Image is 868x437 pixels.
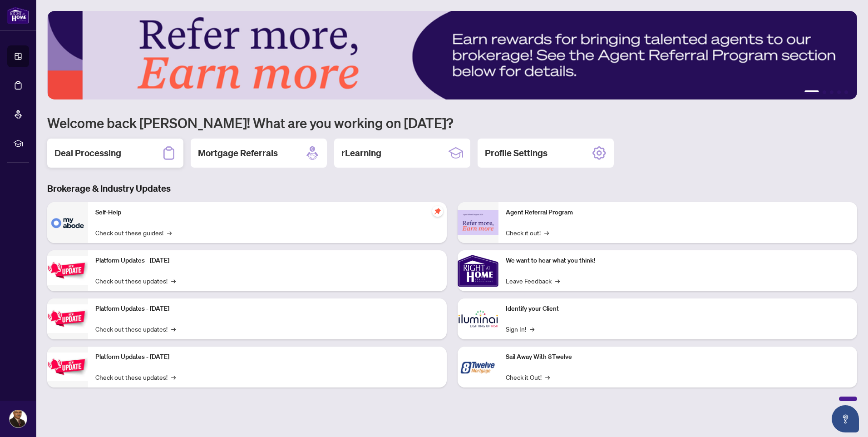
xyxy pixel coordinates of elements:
img: We want to hear what you think! [458,250,498,291]
p: Platform Updates - [DATE] [95,256,439,266]
img: Profile Icon [10,410,27,427]
span: → [171,324,176,334]
p: Self-Help [95,208,439,218]
a: Check out these updates!→ [95,324,176,334]
h2: Profile Settings [485,147,547,159]
img: Agent Referral Program [458,210,498,235]
a: Check it Out!→ [506,372,550,382]
p: Identify your Client [506,304,850,314]
span: pushpin [432,206,443,217]
img: Platform Updates - July 21, 2025 [47,256,88,285]
h1: Welcome back [PERSON_NAME]! What are you working on [DATE]? [47,114,857,131]
p: Platform Updates - [DATE] [95,304,439,314]
span: → [544,228,549,238]
a: Check out these updates!→ [95,276,176,286]
img: Platform Updates - June 23, 2025 [47,353,88,381]
span: → [555,276,560,286]
span: → [167,228,172,238]
img: Slide 0 [47,11,857,99]
span: → [545,372,550,382]
p: Sail Away With 8Twelve [506,352,850,362]
button: 2 [823,90,826,94]
button: 5 [844,90,848,94]
a: Check it out!→ [506,228,549,238]
h2: Mortgage Referrals [198,147,278,159]
p: Platform Updates - [DATE] [95,352,439,362]
button: 1 [804,90,819,94]
button: 4 [837,90,841,94]
h2: rLearning [341,147,381,159]
img: Identify your Client [458,298,498,339]
h3: Brokerage & Industry Updates [47,182,857,195]
p: We want to hear what you think! [506,256,850,266]
img: logo [7,7,29,24]
a: Sign In!→ [506,324,534,334]
span: → [530,324,534,334]
a: Check out these guides!→ [95,228,172,238]
span: → [171,372,176,382]
a: Check out these updates!→ [95,372,176,382]
button: 3 [830,90,833,94]
h2: Deal Processing [54,147,121,159]
img: Sail Away With 8Twelve [458,347,498,387]
span: → [171,276,176,286]
img: Platform Updates - July 8, 2025 [47,304,88,333]
button: Open asap [832,405,859,432]
a: Leave Feedback→ [506,276,560,286]
img: Self-Help [47,202,88,243]
p: Agent Referral Program [506,208,850,218]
